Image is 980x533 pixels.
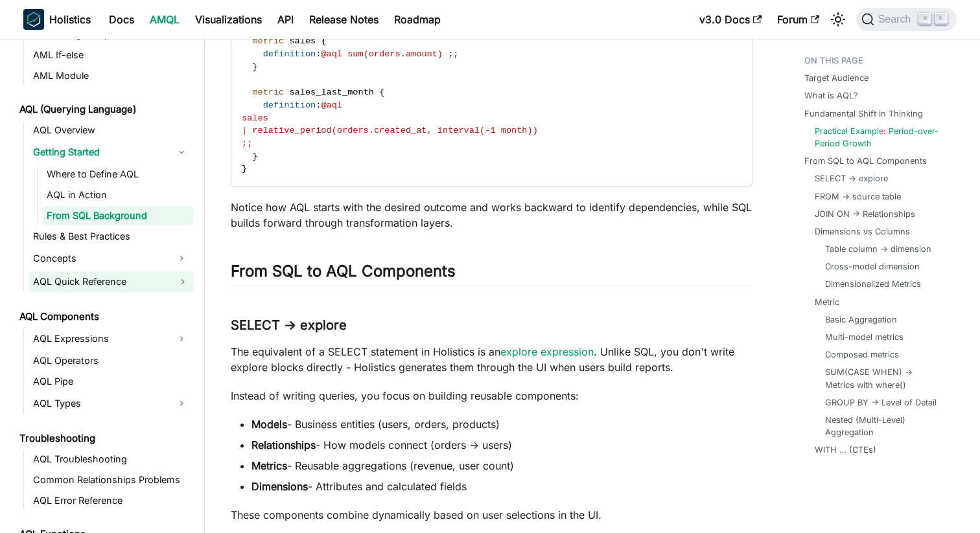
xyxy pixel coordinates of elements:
[804,72,869,84] a: Target Audience
[815,225,910,238] a: Dimensions vs Columns
[825,396,937,409] a: GROUP BY -> Level of Detail
[379,87,384,97] span: {
[29,46,193,64] a: AML If-else
[49,12,91,27] b: Holistics
[29,492,193,510] a: AQL Error Reference
[825,313,897,326] a: Basic Aggregation
[815,190,901,203] a: FROM -> source table
[825,366,939,391] a: SUM(CASE WHEN) -> Metrics with where()
[825,278,921,290] a: Dimensionalized Metrics
[263,49,316,59] span: definition
[252,87,284,97] span: metric
[231,507,752,523] p: These components combine dynamically based on user selections in the UI.
[231,199,752,231] p: Notice how AQL starts with the desired outcome and works backward to identify dependencies, while...
[231,388,752,403] p: Instead of writing queries, you focus on building reusable components:
[321,36,326,46] span: {
[270,9,301,30] a: API
[251,416,752,432] li: - Business entities (users, orders, products)
[289,87,374,97] span: sales_last_month
[828,9,848,30] button: Switch between dark and light mode (currently light mode)
[43,165,193,183] a: Where to Define AQL
[29,248,170,269] a: Concepts
[170,328,193,349] button: Expand sidebar category 'AQL Expressions'
[242,139,252,148] span: ;;
[251,458,752,473] li: - Reusable aggregations (revenue, user count)
[692,9,769,30] a: v3.0 Docs
[29,67,193,85] a: AML Module
[804,89,858,102] a: What is AQL?
[825,243,931,255] a: Table column -> dimension
[815,444,876,456] a: WITH … (CTEs)
[242,126,538,135] span: | relative_period(orders.created_at, interval(-1 month))
[29,121,193,139] a: AQL Overview
[23,9,91,30] a: HolisticsHolistics
[252,152,257,161] span: }
[316,100,321,110] span: :
[825,348,899,361] a: Composed metrics
[29,328,170,349] a: AQL Expressions
[29,142,170,163] a: Getting Started
[815,296,839,308] a: Metric
[23,9,44,30] img: Holistics
[935,13,948,25] kbd: K
[825,260,920,273] a: Cross-model dimension
[29,393,170,414] a: AQL Types
[29,450,193,468] a: AQL Troubleshooting
[43,207,193,225] a: From SQL Background
[918,13,931,25] kbd: ⌘
[252,36,284,46] span: metric
[16,429,193,448] a: Troubleshooting
[170,142,193,163] button: Collapse sidebar category 'Getting Started'
[187,9,270,30] a: Visualizations
[43,186,193,204] a: AQL in Action
[316,49,321,59] span: :
[231,344,752,375] p: The equivalent of a SELECT statement in Holistics is an . Unlike SQL, you don't write explore blo...
[29,372,193,391] a: AQL Pipe
[815,125,944,150] a: Practical Example: Period-over-Period Growth
[142,9,187,30] a: AMQL
[101,9,142,30] a: Docs
[825,331,904,343] a: Multi-model metrics
[252,62,257,72] span: }
[16,308,193,326] a: AQL Components
[500,345,594,358] a: explore expression
[289,36,316,46] span: sales
[251,437,752,453] li: - How models connect (orders -> users)
[242,164,247,174] span: }
[825,414,939,438] a: Nested (Multi-Level) Aggregation
[251,438,316,451] strong: Relationships
[321,49,458,59] span: @aql sum(orders.amount) ;;
[29,352,193,370] a: AQL Operators
[29,471,193,489] a: Common Relationships Problems
[170,248,193,269] button: Expand sidebar category 'Concepts'
[170,393,193,414] button: Expand sidebar category 'AQL Types'
[251,480,308,493] strong: Dimensions
[263,100,316,110] span: definition
[301,9,386,30] a: Release Notes
[386,9,449,30] a: Roadmap
[874,14,919,25] span: Search
[29,271,193,292] a: AQL Quick Reference
[231,262,752,286] h2: From SQL to AQL Components
[231,317,752,334] h3: SELECT -> explore
[856,8,957,31] button: Search (Command+K)
[29,227,193,245] a: Rules & Best Practices
[251,418,287,431] strong: Models
[16,100,193,119] a: AQL (Querying Language)
[769,9,827,30] a: Forum
[251,459,287,472] strong: Metrics
[815,208,915,220] a: JOIN ON -> Relationships
[804,155,927,167] a: From SQL to AQL Components
[242,113,268,123] span: sales
[804,108,923,120] a: Fundamental Shift in Thinking
[251,479,752,494] li: - Attributes and calculated fields
[10,39,205,533] nav: Docs sidebar
[321,100,342,110] span: @aql
[815,172,888,185] a: SELECT -> explore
